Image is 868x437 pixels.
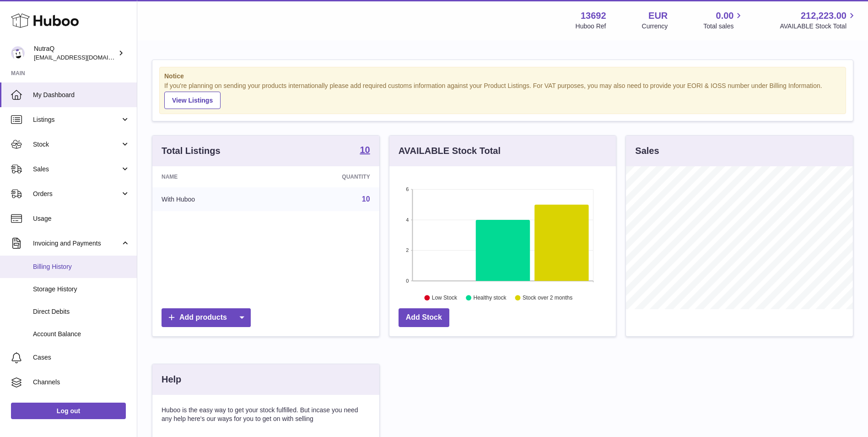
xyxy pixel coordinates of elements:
span: Usage [33,214,130,223]
strong: 13692 [581,10,606,22]
th: Name [152,166,272,187]
text: Stock over 2 months [523,295,572,301]
div: If you're planning on sending your products internationally please add required customs informati... [164,82,841,109]
span: Cases [33,353,130,362]
td: With Huboo [152,187,272,211]
span: Orders [33,190,120,198]
text: 2 [406,247,409,253]
h3: AVAILABLE Stock Total [399,145,501,157]
text: 4 [406,217,409,223]
a: 0.00 Total sales [703,10,744,31]
span: Storage History [33,285,130,294]
a: Add products [162,308,251,327]
span: AVAILABLE Stock Total [780,22,857,31]
strong: EUR [648,10,668,22]
span: Sales [33,165,120,174]
img: log@nutraq.com [11,46,25,60]
span: Billing History [33,262,130,271]
span: Account Balance [33,330,130,339]
a: View Listings [164,92,221,109]
strong: 10 [360,145,370,154]
div: Huboo Ref [576,22,606,31]
a: 10 [360,145,370,156]
div: NutraQ [34,44,116,62]
span: My Dashboard [33,91,130,99]
span: [EMAIL_ADDRESS][DOMAIN_NAME] [34,54,135,61]
span: Channels [33,378,130,387]
a: 212,223.00 AVAILABLE Stock Total [780,10,857,31]
a: 10 [362,195,370,203]
h3: Sales [635,145,659,157]
th: Quantity [272,166,379,187]
text: 0 [406,278,409,284]
span: Stock [33,140,120,149]
text: 6 [406,186,409,192]
text: Healthy stock [473,295,507,301]
span: Direct Debits [33,307,130,316]
a: Add Stock [399,308,449,327]
span: Total sales [703,22,744,31]
text: Low Stock [432,295,458,301]
div: Currency [642,22,668,31]
a: Log out [11,403,126,419]
p: Huboo is the easy way to get your stock fulfilled. But incase you need any help here's our ways f... [162,406,370,423]
h3: Help [162,373,181,386]
span: Invoicing and Payments [33,239,120,248]
strong: Notice [164,72,841,81]
span: 212,223.00 [801,10,846,22]
span: 0.00 [716,10,734,22]
h3: Total Listings [162,145,221,157]
span: Listings [33,115,120,124]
